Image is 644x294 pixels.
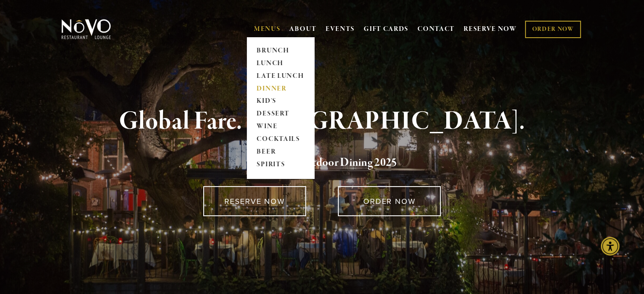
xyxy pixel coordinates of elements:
a: RESERVE NOW [203,186,306,216]
a: Voted Best Outdoor Dining 202 [247,155,391,171]
h2: 5 [75,154,569,172]
a: BEER [254,146,307,159]
a: DINNER [254,82,307,95]
a: WINE [254,121,307,133]
a: RESERVE NOW [464,21,517,37]
a: EVENTS [326,25,355,33]
a: GIFT CARDS [364,21,409,37]
div: Accessibility Menu [601,237,619,256]
img: Novo Restaurant &amp; Lounge [60,19,113,40]
a: COCKTAILS [254,133,307,146]
a: ABOUT [289,25,317,33]
a: LUNCH [254,57,307,70]
a: DESSERT [254,108,307,121]
a: ORDER NOW [338,186,441,216]
a: MENUS [254,25,281,33]
a: KID'S [254,95,307,108]
a: CONTACT [417,21,455,37]
a: BRUNCH [254,44,307,57]
a: LATE LUNCH [254,70,307,82]
strong: Global Fare. [GEOGRAPHIC_DATA]. [119,105,525,137]
a: ORDER NOW [525,21,580,38]
a: SPIRITS [254,159,307,171]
